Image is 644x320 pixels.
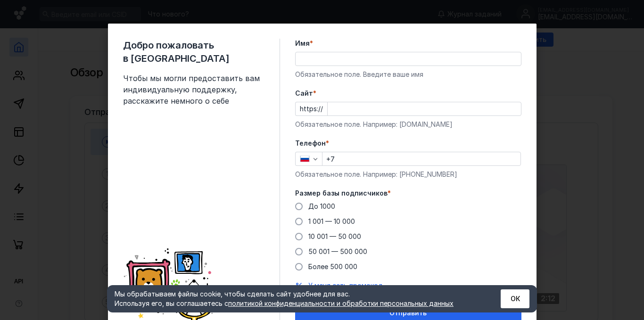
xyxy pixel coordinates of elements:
[295,189,388,198] span: Размер базы подписчиков
[501,289,529,308] button: ОК
[295,120,521,129] div: Обязательное поле. Например: [DOMAIN_NAME]
[123,39,264,65] span: Добро пожаловать в [GEOGRAPHIC_DATA]
[389,309,427,317] span: Отправить
[308,281,383,290] button: У меня есть промокод
[308,232,361,240] span: 10 001 — 50 000
[295,170,521,179] div: Обязательное поле. Например: [PHONE_NUMBER]
[123,73,264,107] span: Чтобы мы могли предоставить вам индивидуальную поддержку, расскажите немного о себе
[115,289,478,308] div: Мы обрабатываем файлы cookie, чтобы сделать сайт удобнее для вас. Используя его, вы соглашаетесь c
[295,139,326,148] span: Телефон
[308,217,355,225] span: 1 001 — 10 000
[308,247,367,255] span: 50 001 — 500 000
[228,299,454,307] a: политикой конфиденциальности и обработки персональных данных
[308,202,335,210] span: До 1000
[308,263,357,271] span: Более 500 000
[308,281,383,289] span: У меня есть промокод
[295,39,310,48] span: Имя
[295,70,521,79] div: Обязательное поле. Введите ваше имя
[295,89,313,98] span: Cайт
